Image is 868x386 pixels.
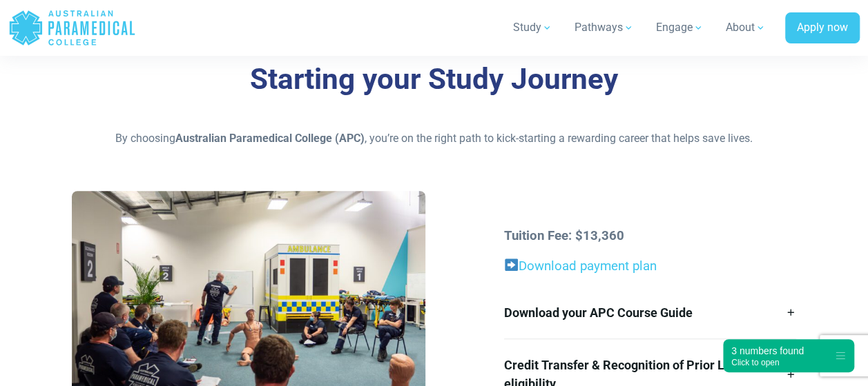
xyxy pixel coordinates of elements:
[505,8,561,47] a: Study
[175,132,365,145] strong: Australian Paramedical College (APC)
[72,130,795,147] p: By choosing , you’re on the right path to kick-starting a rewarding career that helps save lives.
[717,8,774,47] a: About
[785,12,860,44] a: Apply now
[72,62,795,97] h3: Starting your Study Journey
[519,258,657,274] a: Download payment plan
[648,8,712,47] a: Engage
[504,287,796,338] a: Download your APC Course Guide
[504,228,624,243] strong: Tuition Fee: $13,360
[505,258,518,272] img: ➡️
[566,8,642,47] a: Pathways
[8,6,136,50] a: Australian Paramedical College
